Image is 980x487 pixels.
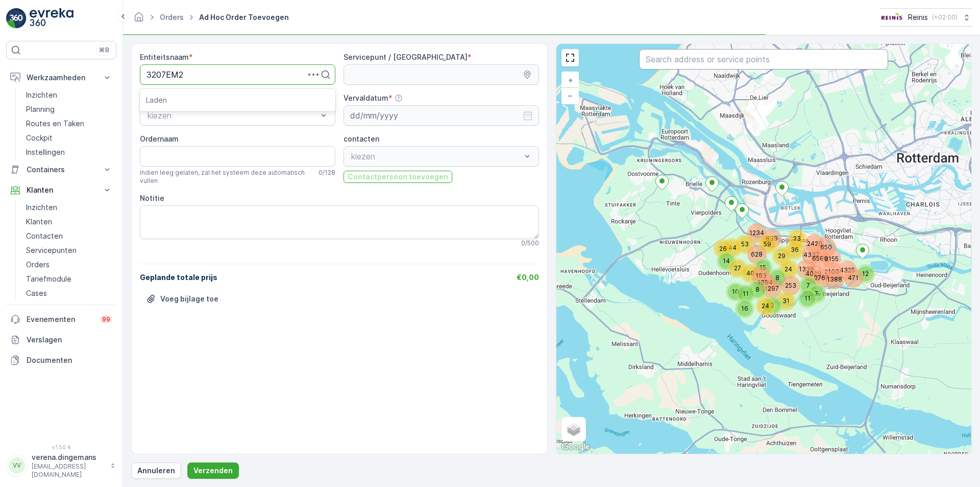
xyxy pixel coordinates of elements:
[22,145,116,159] a: Instellingen
[193,466,233,476] p: Verzenden
[562,73,578,88] a: In zoomen
[27,165,96,175] p: Containers
[22,131,116,145] a: Cockpit
[809,286,815,292] div: 7
[344,134,379,143] label: contacten
[26,288,47,298] p: Cases
[22,243,116,258] a: Servicepunten
[22,286,116,300] a: Cases
[814,270,829,286] div: 2767
[22,215,116,229] a: Klanten
[6,67,116,88] button: Werkzaamheden
[140,194,164,202] label: Notitie
[738,237,744,243] div: 53
[790,231,796,237] div: 23
[27,73,96,83] p: Werkzaamheden
[562,418,585,440] a: Layers
[99,46,109,54] p: ⌘B
[22,258,116,272] a: Orders
[806,266,821,282] div: 4029
[737,301,752,316] div: 16
[840,263,846,269] div: 4325
[22,200,116,215] a: Inzichten
[764,281,770,287] div: 1297
[750,282,756,288] div: 8
[750,282,765,297] div: 8
[639,49,888,69] input: Search address or service points
[140,272,217,283] p: Geplande totale prijs
[753,268,759,274] div: 183
[27,355,112,365] p: Documenten
[559,440,593,454] img: Google
[716,241,731,257] div: 26
[27,185,96,195] p: Klanten
[187,462,239,479] button: Verzenden
[348,172,448,182] p: Contactpersoon toevoegen
[730,261,745,276] div: 27
[880,8,972,27] button: Reinis(+02:00)
[22,117,116,131] a: Routes en Taken
[764,231,770,237] div: 839
[160,294,218,304] p: Voeg bijlage toe
[846,270,852,276] div: 471
[804,247,810,253] div: 4337
[749,247,755,253] div: 628
[846,270,861,286] div: 471
[725,240,731,246] div: 44
[26,245,77,256] p: Servicepunten
[27,335,112,345] p: Verslagen
[760,237,766,243] div: 59
[774,248,790,264] div: 29
[824,251,830,258] div: 8155
[131,462,181,479] button: Annuleren
[770,270,776,276] div: 8
[6,309,116,330] a: Evenementen99
[800,291,806,297] div: 11
[197,12,291,22] span: Ad Hoc Order Toevoegen
[932,13,958,21] p: ( +02:00 )
[22,102,116,117] a: Planning
[6,330,116,350] a: Verslagen
[738,286,753,302] div: 11
[770,270,785,286] div: 8
[725,240,740,256] div: 44
[757,275,764,281] div: 1694
[102,315,110,323] p: 99
[140,291,225,307] button: Bestand uploaden
[813,251,819,257] div: 6580
[728,284,743,299] div: 10
[764,281,779,296] div: 1297
[819,240,825,246] div: 650
[344,53,468,61] label: Servicepunt / [GEOGRAPHIC_DATA]
[22,88,116,102] a: Inzichten
[32,462,105,479] p: [EMAIL_ADDRESS][DOMAIN_NAME]
[26,147,65,157] p: Instellingen
[765,298,771,304] div: 2
[749,247,765,262] div: 628
[908,12,928,22] p: Reinis
[344,105,539,126] input: dd/mm/yyyy
[787,242,802,258] div: 36
[318,169,335,177] p: 0 / 128
[783,278,798,293] div: 253
[6,180,116,200] button: Klanten
[344,94,388,102] label: Vervaldatum
[517,273,539,282] span: €0,00
[22,272,116,286] a: Tariefmodule
[813,251,828,266] div: 6580
[824,264,830,270] div: 2100
[778,293,794,309] div: 31
[26,217,52,227] p: Klanten
[146,95,329,105] p: Laden
[30,8,73,29] img: logo_light-DOdMpM7g.png
[743,266,749,272] div: 40
[827,272,833,278] div: 1388
[778,293,785,299] div: 31
[753,268,769,284] div: 183
[800,291,815,306] div: 11
[807,236,822,251] div: 2420
[140,53,189,61] label: Entiteitsnaam
[858,266,873,282] div: 12
[799,262,814,277] div: 1338
[6,350,116,370] a: Documenten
